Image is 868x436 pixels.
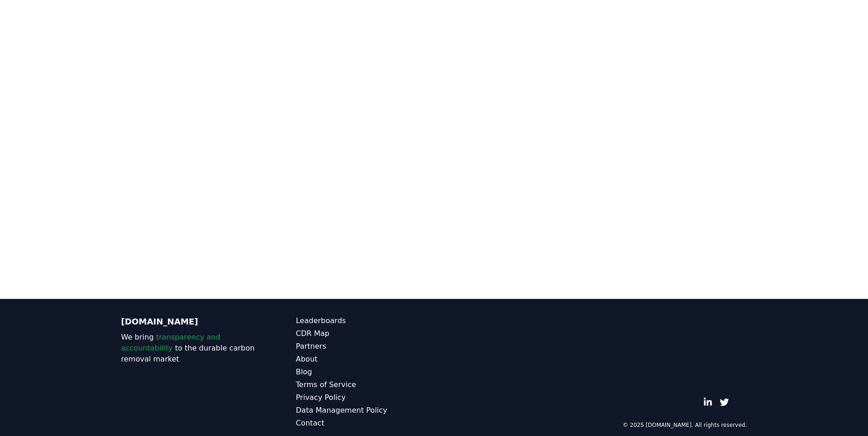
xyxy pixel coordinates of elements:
a: Privacy Policy [296,392,434,403]
a: CDR Map [296,328,434,339]
a: Leaderboards [296,315,434,326]
p: © 2025 [DOMAIN_NAME]. All rights reserved. [623,421,747,429]
p: [DOMAIN_NAME] [121,315,259,328]
a: About [296,354,434,365]
a: Twitter [720,398,729,407]
p: We bring to the durable carbon removal market [121,332,259,365]
a: LinkedIn [703,398,712,407]
span: transparency and accountability [121,333,221,352]
a: Contact [296,418,434,429]
a: Partners [296,341,434,352]
a: Terms of Service [296,379,434,390]
a: Blog [296,367,434,378]
a: Data Management Policy [296,405,434,416]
